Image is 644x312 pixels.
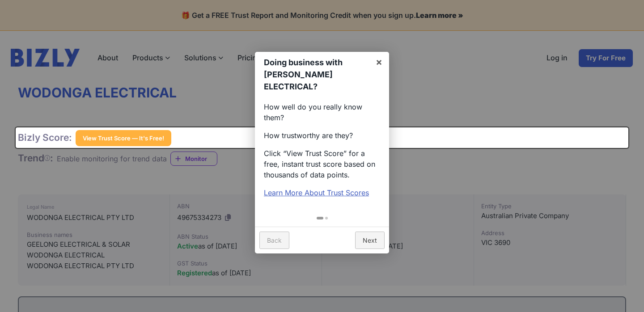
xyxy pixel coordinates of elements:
a: Back [259,232,289,249]
a: Next [355,232,385,249]
p: How well do you really know them? [264,101,380,123]
a: × [369,52,389,72]
h1: Doing business with [PERSON_NAME] ELECTRICAL? [264,56,369,93]
p: Click “View Trust Score” for a free, instant trust score based on thousands of data points. [264,148,380,180]
p: How trustworthy are they? [264,130,380,141]
a: Learn More About Trust Scores [264,188,369,197]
